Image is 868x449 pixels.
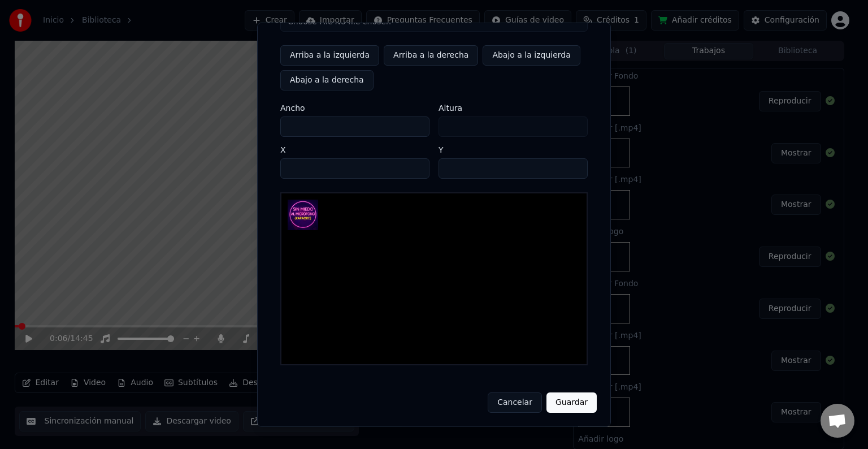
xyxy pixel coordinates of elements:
[546,392,597,413] button: Guardar
[439,104,588,112] label: Altura
[280,45,379,66] button: Arriba a la izquierda
[280,146,429,154] label: X
[288,200,318,230] img: Logo
[384,45,478,66] button: Arriba a la derecha
[488,392,542,413] button: Cancelar
[439,146,588,154] label: Y
[483,45,580,66] button: Abajo a la izquierda
[280,104,429,112] label: Ancho
[280,70,374,90] button: Abajo a la derecha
